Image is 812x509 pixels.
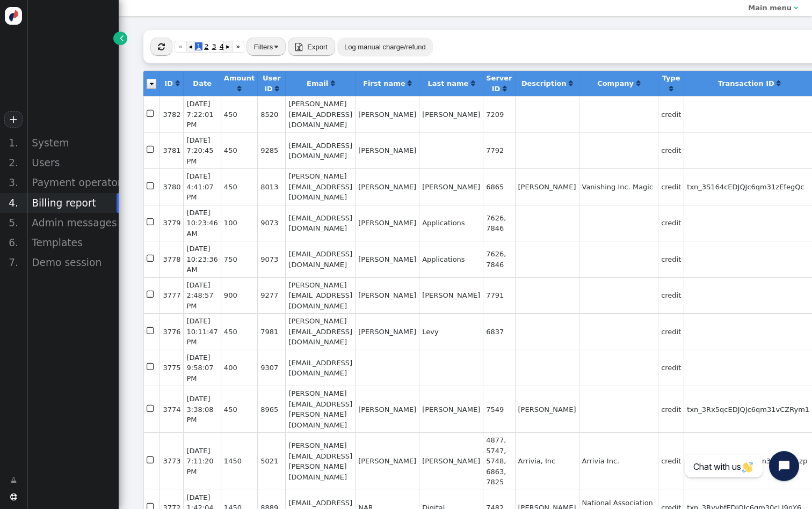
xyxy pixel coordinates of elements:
td: 9073 [257,241,285,277]
td: [EMAIL_ADDRESS][DOMAIN_NAME] [285,132,355,169]
b: Company [597,79,634,87]
td: [PERSON_NAME][EMAIL_ADDRESS][DOMAIN_NAME] [285,277,355,314]
a:  [331,79,335,87]
td: credit [658,132,684,169]
span: Click to sort [503,85,506,92]
td: 450 [221,168,257,205]
b: Email [307,79,328,87]
td: 9073 [257,205,285,241]
td: 3777 [160,277,183,314]
div: System [27,133,119,153]
td: 750 [221,241,257,277]
span: Click to sort [777,80,780,87]
span:  [147,216,156,229]
b: Transaction ID [718,79,774,87]
span: [DATE] 3:38:08 PM [186,395,213,424]
td: credit [658,96,684,132]
td: [PERSON_NAME] [355,386,419,432]
b: Amount [224,74,255,82]
a:  [569,79,572,87]
div: Users [27,153,119,173]
a:  [3,471,24,489]
a: « [175,41,187,53]
span: [DATE] 7:20:45 PM [186,136,213,165]
span: [DATE] 10:11:47 PM [186,317,218,346]
b: User ID [263,74,281,93]
b: Type [662,74,680,82]
td: 3776 [160,313,183,350]
span:  [120,33,124,43]
a:  [636,79,640,87]
td: credit [658,277,684,314]
td: 3773 [160,432,183,490]
td: Arrivia, Inc [515,432,579,490]
span: [DATE] 10:23:36 AM [186,245,218,274]
a: ◂ [187,41,195,53]
a:  [669,85,673,93]
td: Applications [419,241,483,277]
td: 7981 [257,313,285,350]
td: [EMAIL_ADDRESS][DOMAIN_NAME] [285,205,355,241]
span: Click to sort [275,85,279,92]
td: 7626, 7846 [483,241,514,277]
td: 9285 [257,132,285,169]
td: 9277 [257,277,285,314]
td: [PERSON_NAME] [419,168,483,205]
td: 8965 [257,386,285,432]
td: [PERSON_NAME] [515,386,579,432]
td: 7792 [483,132,514,169]
a:  [176,79,179,87]
td: [PERSON_NAME] [355,168,419,205]
span: 1 [195,42,202,50]
span:  [147,288,156,301]
b: Last name [427,79,468,87]
span: 4 [218,42,226,50]
span:  [147,107,156,121]
td: credit [658,205,684,241]
span: Click to sort [331,80,335,87]
td: 7209 [483,96,514,132]
a:  [113,32,127,45]
td: credit [658,313,684,350]
td: [EMAIL_ADDRESS][DOMAIN_NAME] [285,241,355,277]
td: 3782 [160,96,183,132]
img: icon_dropdown_trigger.png [147,79,156,89]
span:  [147,252,156,265]
td: 7626, 7846 [483,205,514,241]
a: » [232,41,244,53]
td: [PERSON_NAME] [515,168,579,205]
td: [PERSON_NAME][EMAIL_ADDRESS][PERSON_NAME][DOMAIN_NAME] [285,432,355,490]
div: Billing report [27,193,119,213]
span:  [147,402,156,416]
div: Demo session [27,253,119,272]
td: 7549 [483,386,514,432]
span:  [295,43,302,51]
a:  [237,85,241,93]
td: 450 [221,132,257,169]
a:  [503,85,506,93]
td: [PERSON_NAME] [419,386,483,432]
td: Levy [419,313,483,350]
td: [PERSON_NAME][EMAIL_ADDRESS][DOMAIN_NAME] [285,168,355,205]
img: trigger_black.png [274,46,278,48]
td: [PERSON_NAME][EMAIL_ADDRESS][PERSON_NAME][DOMAIN_NAME] [285,386,355,432]
td: credit [658,432,684,490]
span: Click to sort [636,80,640,87]
span:  [147,143,156,157]
td: credit [658,241,684,277]
span: Click to sort [176,80,179,87]
td: 100 [221,205,257,241]
span: Click to sort [669,85,673,92]
td: credit [658,350,684,386]
span: Click to sort [408,80,411,87]
td: [PERSON_NAME] [355,313,419,350]
td: 3778 [160,241,183,277]
td: [PERSON_NAME] [355,241,419,277]
span:  [158,43,165,51]
td: credit [658,386,684,432]
td: 8013 [257,168,285,205]
span:  [147,454,156,467]
td: 450 [221,313,257,350]
b: Date [193,79,212,87]
button: Log manual charge/refund [337,38,433,56]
